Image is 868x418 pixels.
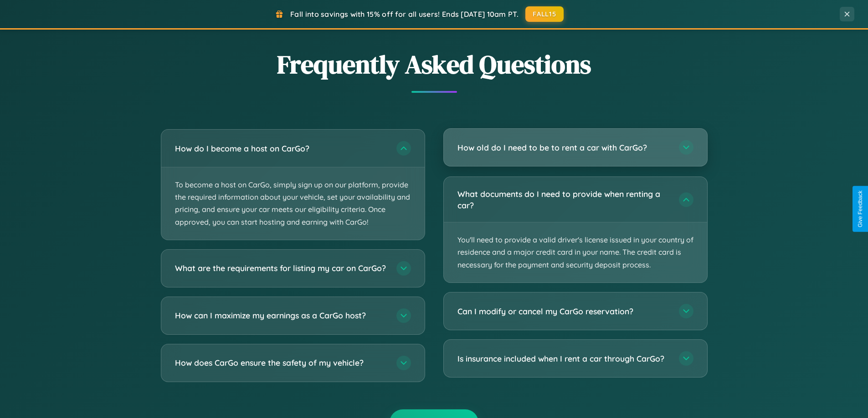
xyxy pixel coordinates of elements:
p: You'll need to provide a valid driver's license issued in your country of residence and a major c... [444,222,707,282]
div: Give Feedback [857,191,863,227]
h3: How do I become a host on CarGo? [175,143,387,154]
h3: Is insurance included when I rent a car through CarGo? [457,353,670,364]
h3: Can I modify or cancel my CarGo reservation? [457,306,670,317]
h3: What documents do I need to provide when renting a car? [457,188,670,211]
h3: How can I maximize my earnings as a CarGo host? [175,310,387,321]
h3: How old do I need to be to rent a car with CarGo? [457,142,670,153]
p: To become a host on CarGo, simply sign up on our platform, provide the required information about... [161,167,425,240]
h3: What are the requirements for listing my car on CarGo? [175,262,387,274]
button: FALL15 [525,6,564,22]
h3: How does CarGo ensure the safety of my vehicle? [175,357,387,368]
h2: Frequently Asked Questions [161,47,708,82]
span: Fall into savings with 15% off for all users! Ends [DATE] 10am PT. [290,10,519,19]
